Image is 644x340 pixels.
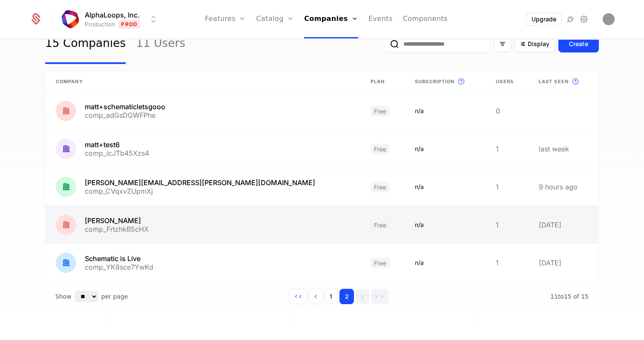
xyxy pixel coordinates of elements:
[579,14,589,24] a: Settings
[539,78,569,85] span: Last seen
[46,71,360,92] th: Company
[558,35,599,52] button: Create
[569,40,588,48] div: Create
[75,291,98,302] select: Select page size
[486,71,529,92] th: Users
[309,289,322,304] button: Go to previous page
[289,289,389,304] div: Page navigation
[550,293,581,300] span: 11 to 15 of
[360,71,405,92] th: Plan
[85,10,140,20] span: AlphaLoops, Inc.
[603,13,615,25] button: Open user button
[339,289,354,304] button: Go to page 2
[55,292,72,301] span: Show
[603,13,615,25] img: Matt Fleming
[526,13,561,25] button: Upgrade
[289,289,307,304] button: Go to first page
[136,24,185,64] a: 11 Users
[324,289,338,304] button: Go to page 1
[565,14,575,24] a: Integrations
[515,35,555,52] button: Display
[528,40,549,48] span: Display
[45,24,126,64] a: 15 Companies
[45,282,599,311] div: Table pagination
[415,78,454,85] span: Subscription
[494,36,511,52] button: Filter options
[371,289,389,304] button: Go to last page
[550,293,589,300] span: 15
[101,292,128,301] span: per page
[63,10,158,29] button: Select environment
[356,289,369,304] button: Go to next page
[60,9,80,29] img: AlphaLoops, Inc.
[118,20,140,29] span: Prod
[85,20,115,29] div: Production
